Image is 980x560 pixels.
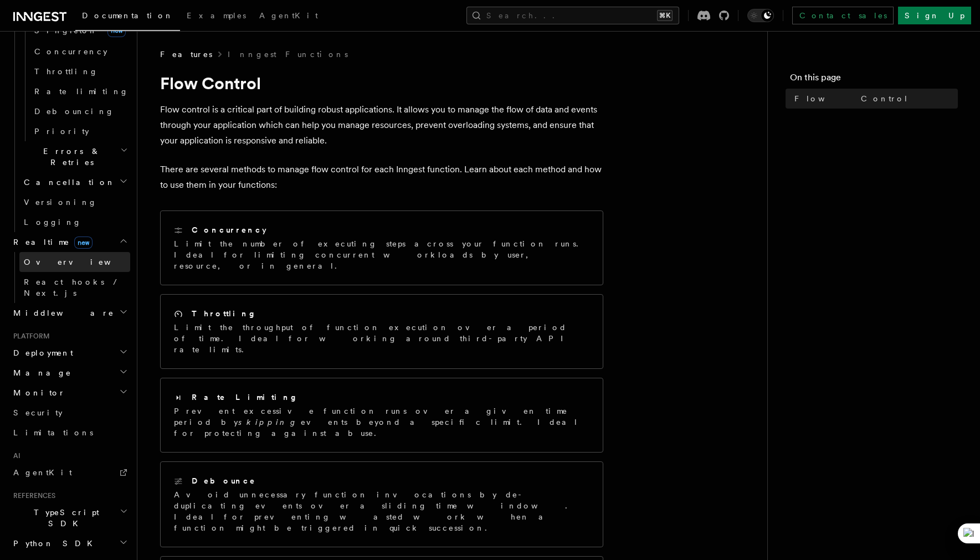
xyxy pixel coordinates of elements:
span: Debouncing [34,107,114,116]
a: Flow Control [790,89,958,109]
span: Monitor [9,387,65,398]
span: Manage [9,367,71,378]
button: Toggle dark mode [747,9,774,22]
p: There are several methods to manage flow control for each Inngest function. Learn about each meth... [160,162,603,193]
span: Throttling [34,67,98,76]
button: Realtimenew [9,232,130,252]
a: Logging [19,212,130,232]
p: Limit the throughput of function execution over a period of time. Ideal for working around third-... [174,322,589,355]
kbd: ⌘K [657,10,673,21]
h2: Debounce [192,475,256,486]
a: DebounceAvoid unnecessary function invocations by de-duplicating events over a sliding time windo... [160,461,603,547]
a: Versioning [19,192,130,212]
a: AgentKit [253,3,325,30]
span: Features [160,49,212,60]
span: Platform [9,332,50,341]
p: Limit the number of executing steps across your function runs. Ideal for limiting concurrent work... [174,238,589,271]
span: Priority [34,127,89,136]
span: Limitations [13,428,93,437]
button: Deployment [9,343,130,363]
h2: Rate Limiting [192,392,298,403]
p: Flow control is a critical part of building robust applications. It allows you to manage the flow... [160,102,603,148]
a: ConcurrencyLimit the number of executing steps across your function runs. Ideal for limiting conc... [160,210,603,285]
a: ThrottlingLimit the throughput of function execution over a period of time. Ideal for working aro... [160,294,603,369]
span: Realtime [9,237,93,248]
span: Middleware [9,307,114,318]
em: skipping [238,418,301,427]
button: TypeScript SDK [9,502,130,533]
span: new [74,237,93,249]
a: AgentKit [9,463,130,482]
span: AgentKit [13,468,72,477]
span: Concurrency [34,47,107,56]
a: React hooks / Next.js [19,272,130,303]
span: Documentation [82,11,173,20]
a: Priority [30,121,130,141]
span: Overview [24,258,138,266]
h1: Flow Control [160,73,603,93]
span: Cancellation [19,177,115,188]
span: Flow Control [794,93,909,104]
a: Inngest Functions [228,49,348,60]
button: Python SDK [9,533,130,553]
button: Cancellation [19,172,130,192]
a: Concurrency [30,42,130,61]
span: React hooks / Next.js [24,278,122,297]
a: Limitations [9,423,130,443]
a: Examples [180,3,253,30]
button: Monitor [9,383,130,403]
span: Deployment [9,347,73,358]
span: Logging [24,218,81,227]
span: Security [13,408,63,417]
button: Errors & Retries [19,141,130,172]
a: Documentation [75,3,180,31]
button: Middleware [9,303,130,323]
span: Examples [187,11,246,20]
span: Rate limiting [34,87,129,96]
h2: Concurrency [192,224,266,235]
a: Sign Up [898,7,971,24]
span: AI [9,451,20,460]
a: Debouncing [30,101,130,121]
p: Avoid unnecessary function invocations by de-duplicating events over a sliding time window. Ideal... [174,489,589,533]
span: References [9,491,55,500]
a: Security [9,403,130,423]
button: Search...⌘K [466,7,679,24]
span: Versioning [24,198,97,207]
a: Rate LimitingPrevent excessive function runs over a given time period byskippingevents beyond a s... [160,378,603,453]
button: Manage [9,363,130,383]
p: Prevent excessive function runs over a given time period by events beyond a specific limit. Ideal... [174,405,589,439]
span: Errors & Retries [19,146,120,168]
a: Overview [19,252,130,272]
span: Python SDK [9,538,99,549]
a: Rate limiting [30,81,130,101]
div: Realtimenew [9,252,130,303]
h2: Throttling [192,308,256,319]
a: Throttling [30,61,130,81]
span: TypeScript SDK [9,507,120,529]
h4: On this page [790,71,958,89]
span: AgentKit [259,11,318,20]
a: Contact sales [792,7,894,24]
